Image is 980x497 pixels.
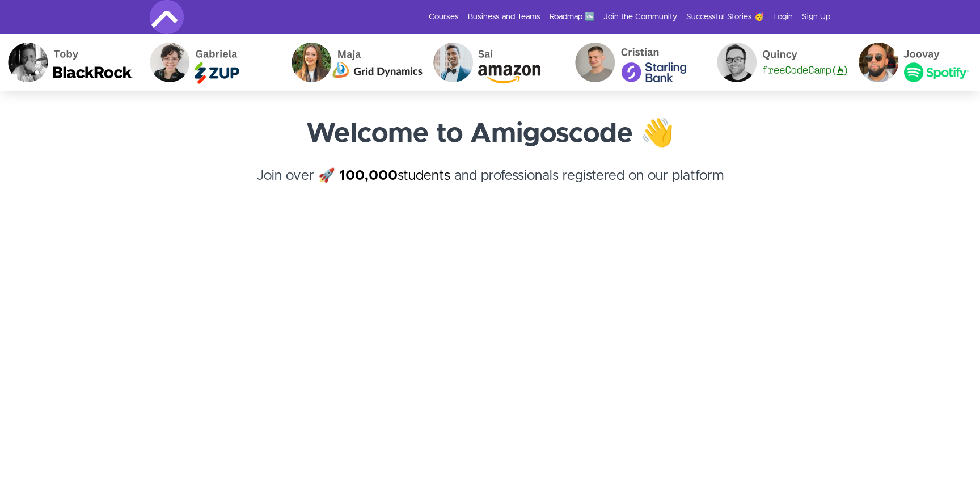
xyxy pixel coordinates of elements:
a: Business and Teams [468,11,540,23]
strong: Welcome to Amigoscode 👋 [306,120,674,148]
a: Login [773,11,793,23]
img: Quincy [630,34,772,91]
img: Cristian [488,34,630,91]
a: Sign Up [802,11,830,23]
img: Maja [205,34,347,91]
strong: 100,000 [339,169,398,183]
a: Join the Community [603,11,677,23]
h4: Join over 🚀 and professionals registered on our platform [150,166,830,207]
a: Roadmap 🆕 [550,11,594,23]
a: Successful Stories 🥳 [686,11,764,23]
img: Joovay [772,34,914,91]
a: Courses [429,11,459,23]
a: 100,000students [339,169,450,183]
img: Sai [347,34,488,91]
img: Gabriela [63,34,205,91]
